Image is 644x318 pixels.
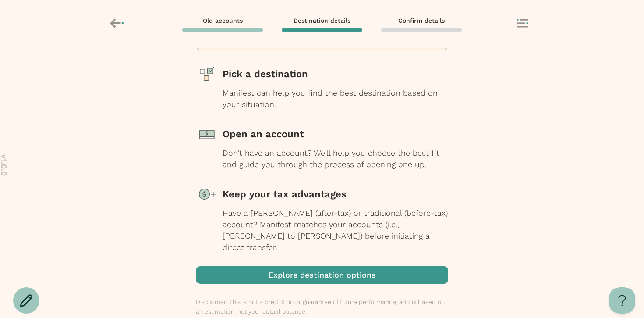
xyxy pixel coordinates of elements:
[294,17,350,25] span: Destination details
[223,87,448,110] div: Manifest can help you find the best destination based on your situation.
[196,297,448,316] p: Disclaimer: This is not a prediction or guarantee of future performance, and is based on an estim...
[223,207,448,253] div: Have a [PERSON_NAME] (after-tax) or traditional (before-tax) account? Manifest matches your accou...
[223,63,448,85] div: Pick a destination
[398,17,445,25] span: Confirm details
[203,17,243,25] span: Old accounts
[223,123,448,145] div: Open an account
[223,183,448,205] div: Keep your tax advantages
[196,266,448,284] button: Explore destination options
[223,147,448,170] div: Don't have an account? We'll help you choose the best fit and guide you through the process of op...
[609,287,635,314] iframe: Help Scout Beacon - Open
